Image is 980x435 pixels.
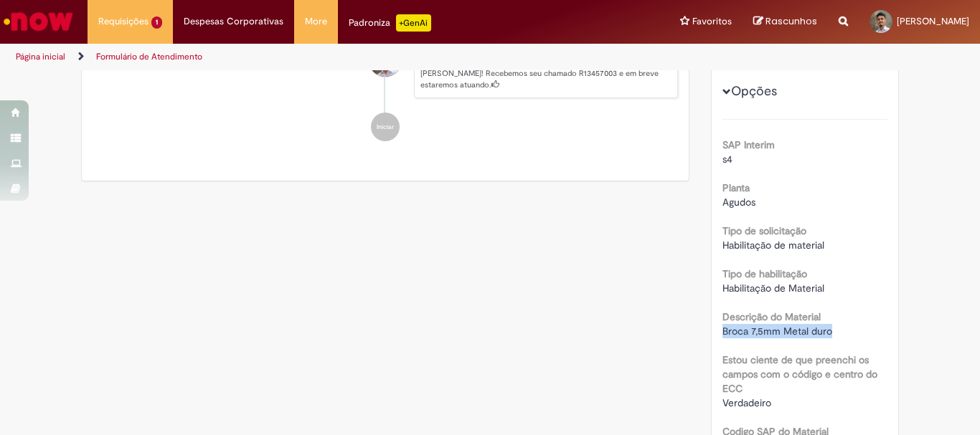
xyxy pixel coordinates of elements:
[722,396,771,409] span: Verdadeiro
[753,15,817,29] a: Rascunhos
[305,14,327,29] span: More
[722,310,821,323] b: Descrição do Material
[897,15,969,27] span: [PERSON_NAME]
[349,14,431,32] div: Padroniza
[722,267,807,280] b: Tipo de habilitação
[93,30,678,99] li: Gabriel Martins
[722,239,824,252] span: Habilitação de material
[765,14,817,28] span: Rascunhos
[184,14,283,29] span: Despesas Corporativas
[396,14,431,32] p: +GenAi
[722,153,732,166] span: s4
[16,51,65,62] a: Página inicial
[722,224,806,237] b: Tipo de solicitação
[722,138,775,151] b: SAP Interim
[722,282,824,295] span: Habilitação de Material
[420,68,670,90] p: [PERSON_NAME]! Recebemos seu chamado R13457003 e em breve estaremos atuando.
[722,325,832,338] span: Broca 7,5mm Metal duro
[151,16,162,29] span: 1
[722,353,877,395] b: Estou ciente de que preenchi os campos com o código e centro do ECC
[96,51,202,62] a: Formulário de Atendimento
[1,7,75,36] img: ServiceNow
[722,181,750,194] b: Planta
[98,14,149,29] span: Requisições
[11,44,643,70] ul: Trilhas de página
[722,196,755,209] span: Agudos
[692,14,732,29] span: Favoritos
